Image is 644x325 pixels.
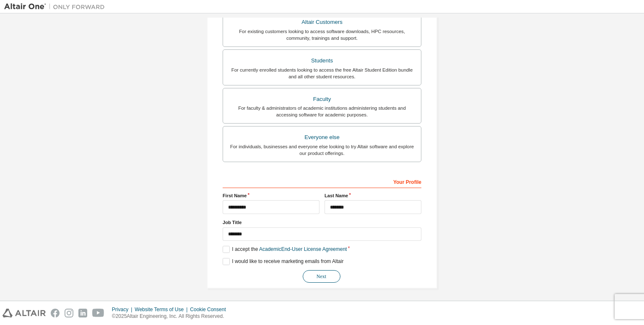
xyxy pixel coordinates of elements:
[112,306,135,313] div: Privacy
[228,67,416,80] div: For currently enrolled students looking to access the free Altair Student Edition bundle and all ...
[223,219,421,226] label: Job Title
[228,93,416,105] div: Faculty
[78,309,87,317] img: linkedin.svg
[92,309,104,317] img: youtube.svg
[4,3,109,11] img: Altair One
[65,309,73,317] img: instagram.svg
[228,105,416,118] div: For faculty & administrators of academic institutions administering students and accessing softwa...
[325,192,421,199] label: Last Name
[228,132,416,143] div: Everyone else
[223,175,421,188] div: Your Profile
[223,258,343,265] label: I would like to receive marketing emails from Altair
[135,306,190,313] div: Website Terms of Use
[223,246,347,253] label: I accept the
[303,270,340,283] button: Next
[223,192,319,199] label: First Name
[259,246,347,252] a: Academic End-User License Agreement
[228,55,416,67] div: Students
[51,309,60,317] img: facebook.svg
[112,313,231,320] p: © 2025 Altair Engineering, Inc. All Rights Reserved.
[190,306,231,313] div: Cookie Consent
[228,143,416,157] div: For individuals, businesses and everyone else looking to try Altair software and explore our prod...
[228,28,416,41] div: For existing customers looking to access software downloads, HPC resources, community, trainings ...
[3,309,46,317] img: altair_logo.svg
[228,16,416,28] div: Altair Customers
